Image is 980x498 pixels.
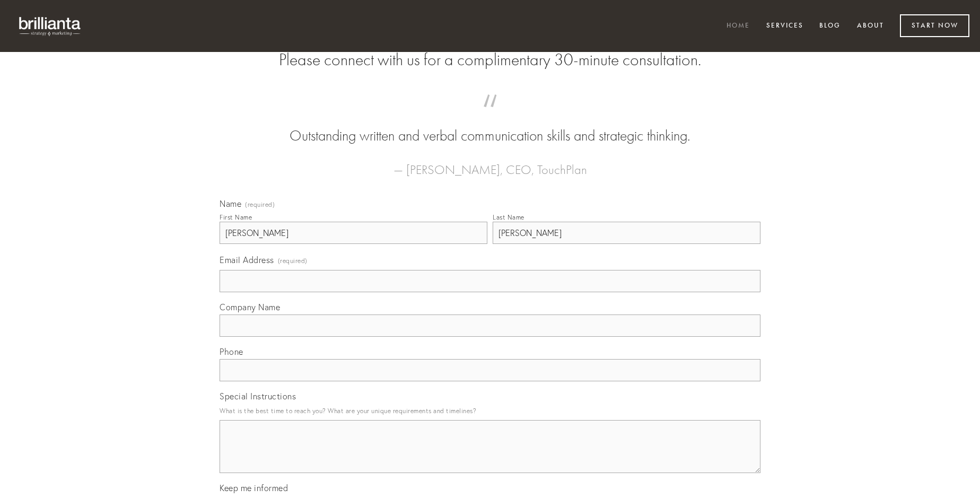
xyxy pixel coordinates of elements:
[11,11,90,41] img: brillianta - research, strategy, marketing
[220,346,243,357] span: Phone
[245,202,275,208] span: (required)
[237,105,743,126] span: “
[220,404,760,418] p: What is the best time to reach you? What are your unique requirements and timelines?
[850,18,891,35] a: About
[237,146,743,180] figcaption: — [PERSON_NAME], CEO, TouchPlan
[220,198,241,209] span: Name
[493,213,524,221] div: Last Name
[812,18,847,35] a: Blog
[900,14,969,37] a: Start Now
[220,391,296,401] span: Special Instructions
[220,483,288,493] span: Keep me informed
[720,18,757,35] a: Home
[278,254,308,268] span: (required)
[220,255,274,265] span: Email Address
[759,18,810,35] a: Services
[220,50,760,70] h2: Please connect with us for a complimentary 30-minute consultation.
[237,105,743,146] blockquote: Outstanding written and verbal communication skills and strategic thinking.
[220,213,252,221] div: First Name
[220,302,280,312] span: Company Name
